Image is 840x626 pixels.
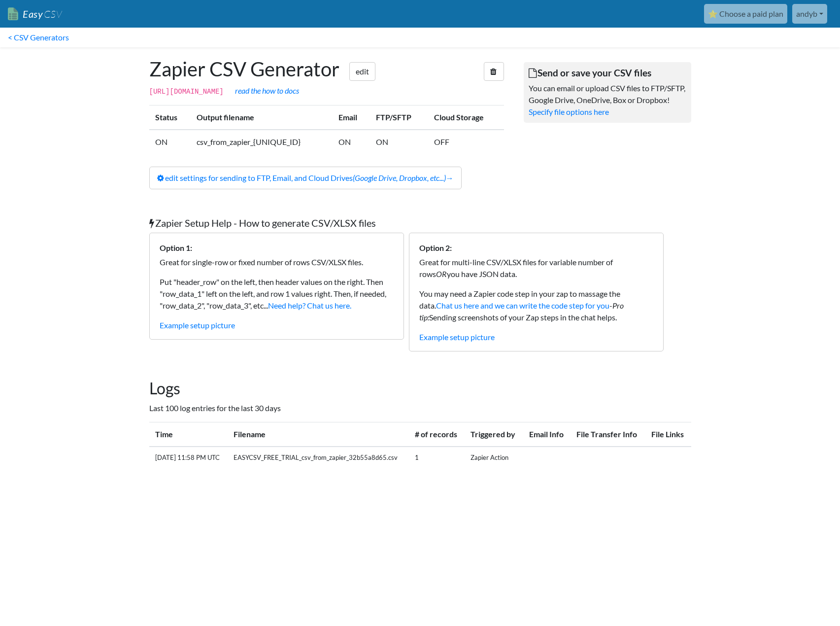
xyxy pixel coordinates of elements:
i: OR [436,269,447,278]
a: edit [349,62,375,81]
h5: Zapier Setup Help - How to generate CSV/XLSX files [149,217,691,229]
th: Cloud Storage [428,105,504,130]
th: Email Info [523,422,571,447]
th: Output filename [191,105,333,130]
th: Status [149,105,191,130]
th: Filename [228,422,409,447]
td: OFF [428,130,504,154]
a: EasyCSV [8,4,62,24]
th: FTP/SFTP [370,105,428,130]
h2: Logs [149,379,691,398]
a: Example setup picture [160,320,235,330]
th: File Links [645,422,691,447]
h6: Option 2: [419,243,653,252]
td: ON [149,130,191,154]
p: Great for single-row or fixed number of rows CSV/XLSX files. [160,256,394,268]
td: Zapier Action [465,447,523,469]
td: 1 [409,447,465,469]
i: (Google Drive, Dropbox, etc...) [353,173,446,182]
th: File Transfer Info [571,422,645,447]
code: [URL][DOMAIN_NAME] [149,88,224,96]
a: read the how to docs [235,86,299,95]
p: Last 100 log entries for the last 30 days [149,402,691,414]
td: ON [333,130,370,154]
a: Chat us here and we can write the code step for you [436,301,609,310]
th: Triggered by [465,422,523,447]
p: You can email or upload CSV files to FTP/SFTP, Google Drive, OneDrive, Box or Dropbox! [529,82,686,106]
a: Need help? Chat us here. [268,301,351,310]
td: ON [370,130,428,154]
h6: Option 1: [160,243,394,252]
a: Example setup picture [419,332,495,342]
p: Put "header_row" on the left, then header values on the right. Then "row_data_1" left on the left... [160,276,394,312]
p: You may need a Zapier code step in your zap to massage the data. - Sending screenshots of your Za... [419,288,653,323]
td: [DATE] 11:58 PM UTC [149,447,228,469]
h5: Send or save your CSV files [529,67,686,78]
p: Great for multi-line CSV/XLSX files for variable number of rows you have JSON data. [419,256,653,280]
a: ⭐ Choose a paid plan [704,4,787,24]
td: csv_from_zapier_{UNIQUE_ID} [191,130,333,154]
span: CSV [43,8,62,20]
th: # of records [409,422,465,447]
a: Specify file options here [529,107,609,116]
h1: Zapier CSV Generator [149,57,504,81]
a: andyb [792,4,827,24]
th: Time [149,422,228,447]
td: EASYCSV_FREE_TRIAL_csv_from_zapier_32b55a8d65.csv [228,447,409,469]
a: edit settings for sending to FTP, Email, and Cloud Drives(Google Drive, Dropbox, etc...)→ [149,167,462,189]
th: Email [333,105,370,130]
